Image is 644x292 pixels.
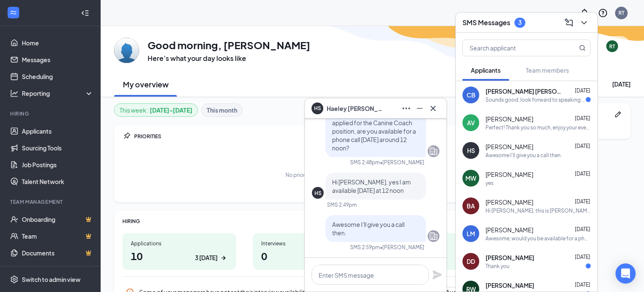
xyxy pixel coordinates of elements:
svg: Pin [122,132,131,140]
span: [DATE] [575,254,590,260]
b: [DATE] - [DATE] [150,105,192,115]
h1: Good morning, [PERSON_NAME] [148,38,310,52]
svg: Ellipses [401,103,411,113]
div: Awesome, would you be available for a phone call [DATE] around 11 AM? [486,235,591,242]
svg: Pen [614,110,622,118]
svg: Minimize [415,103,425,113]
h1: 10 [131,249,228,263]
div: No priorities pinned. [286,171,334,179]
span: [PERSON_NAME] [486,170,533,179]
h2: My overview [123,79,169,89]
span: [DATE] [575,143,590,149]
div: SMS 2:48pm [350,159,380,166]
h3: Here’s what your day looks like [148,54,310,63]
svg: ArrowRight [219,254,228,262]
div: Hi [PERSON_NAME], this is [PERSON_NAME] from Dogtopia of Union. I saw your application, are you s... [486,207,591,214]
div: 3 [518,19,522,26]
a: Talent Network [22,173,93,190]
span: [PERSON_NAME] [PERSON_NAME] [486,87,561,95]
svg: WorkstreamLogo [9,8,18,17]
button: Minimize [413,102,426,115]
a: Applicants [22,123,93,139]
div: Perfect! Thank you so much, enjoy your evening. [486,124,591,131]
span: Haeley [PERSON_NAME] [327,104,385,113]
span: [PERSON_NAME] [486,226,533,234]
a: Sourcing Tools [22,139,93,156]
div: LM [467,229,475,238]
a: SurveysCrown [22,261,93,278]
span: Applicants [471,66,501,74]
svg: Cross [428,103,438,113]
svg: Company [428,231,439,241]
svg: QuestionInfo [598,8,608,18]
div: Switch to admin view [22,275,80,284]
a: Scheduling [22,68,93,85]
button: Cross [426,102,440,115]
span: [PERSON_NAME] [486,198,533,206]
div: AV [467,118,475,127]
svg: Collapse [81,9,89,17]
div: [DATE] [612,80,631,88]
div: Applications [131,240,228,247]
span: [PERSON_NAME] [486,281,534,289]
svg: Notifications [579,8,589,18]
div: PRIORITIES [134,133,496,140]
div: MW [465,174,476,182]
div: Reporting [22,89,94,97]
div: Awesome I'll give you a call then. [486,152,562,159]
span: [PERSON_NAME] [486,115,533,123]
span: [DATE] [575,87,590,94]
div: 3 [DATE] [195,253,218,262]
div: Thank you [486,263,509,270]
h3: SMS Messages [462,18,510,27]
svg: Company [428,146,439,156]
a: Applications103 [DATE]ArrowRight [122,233,236,270]
span: Team members [526,66,569,74]
svg: Analysis [10,89,18,97]
svg: Plane [432,270,442,280]
svg: Settings [10,275,18,284]
div: CB [467,91,475,99]
a: Home [22,34,93,51]
a: DocumentsCrown [22,245,93,261]
h1: 0 [261,249,358,263]
a: Interviews00 [DATE]ArrowRight [253,233,366,270]
div: Open Intercom Messenger [615,263,636,284]
span: Awesome I'll give you a call then. [332,221,405,237]
span: Hi [PERSON_NAME], yes I am available [DATE] at 12 noon [332,178,411,194]
div: RT [609,43,615,50]
b: This month [207,105,237,115]
button: ComposeMessage [562,16,576,29]
div: HIRING [122,218,496,225]
div: BA [467,202,475,210]
button: ChevronDown [577,16,591,29]
div: Hiring [10,110,92,117]
div: HS [314,189,322,197]
div: RT [618,9,624,16]
div: Sounds good, look forward to speaking then. [486,96,586,103]
div: SMS 2:49pm [327,201,357,208]
span: • [PERSON_NAME] [380,159,424,166]
input: Search applicant [463,40,562,56]
span: • [PERSON_NAME] [380,244,424,251]
div: This week : [119,105,192,115]
div: yes [486,179,493,187]
span: [PERSON_NAME] [486,253,534,262]
div: Interviews [261,240,358,247]
svg: ComposeMessage [564,18,574,28]
a: OnboardingCrown [22,211,93,228]
span: [PERSON_NAME] [486,142,533,151]
a: TeamCrown [22,228,93,245]
button: Ellipses [400,102,413,115]
span: [DATE] [575,226,590,232]
svg: ChevronDown [579,18,589,28]
div: Team Management [10,198,92,205]
div: HS [467,146,475,155]
svg: MagnifyingGlass [579,45,586,51]
span: [DATE] [575,115,590,121]
div: DD [467,257,475,266]
a: Job Postings [22,156,93,173]
img: Ryan Teschner [114,38,139,63]
a: Messages [22,51,93,68]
